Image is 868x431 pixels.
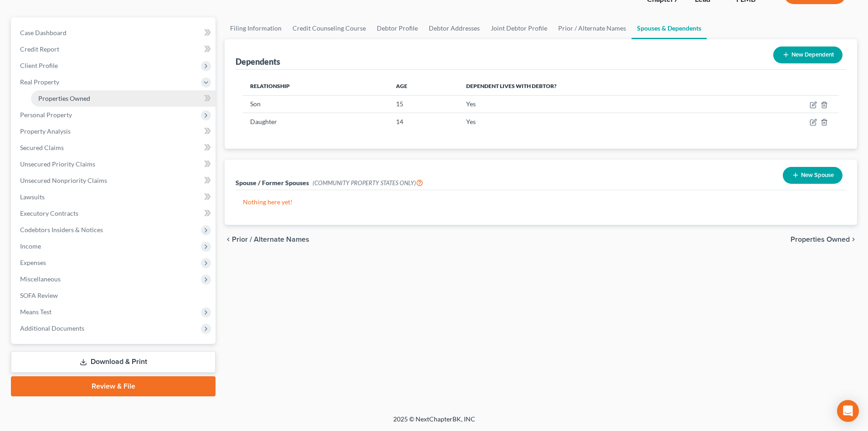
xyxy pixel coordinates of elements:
span: Unsecured Nonpriority Claims [20,177,107,184]
span: Personal Property [20,111,72,119]
a: Credit Counseling Course [287,17,371,39]
a: Review & File [11,376,216,396]
a: Property Analysis [13,123,216,140]
a: Unsecured Nonpriority Claims [13,172,216,189]
div: 2025 © NextChapterBK, INC [175,415,694,431]
a: Lawsuits [13,189,216,205]
i: chevron_right [850,236,857,243]
a: Spouses & Dependents [632,17,707,39]
a: Executory Contracts [13,205,216,222]
span: (COMMUNITY PROPERTY STATES ONLY) [313,179,423,187]
button: New Spouse [783,167,842,184]
a: Credit Report [13,41,216,57]
a: Case Dashboard [13,25,216,41]
th: Relationship [243,77,389,95]
span: Miscellaneous [20,275,61,283]
a: Debtor Profile [371,17,423,39]
td: Yes [459,95,741,113]
i: chevron_left [225,236,232,243]
button: chevron_left Prior / Alternate Names [225,236,309,243]
span: Income [20,242,41,250]
span: Prior / Alternate Names [232,236,309,243]
a: Prior / Alternate Names [553,17,632,39]
span: Additional Documents [20,324,84,332]
span: Unsecured Priority Claims [20,160,95,168]
th: Age [389,77,458,95]
a: Secured Claims [13,140,216,156]
span: Credit Report [20,45,59,53]
a: Filing Information [225,17,287,39]
span: Real Property [20,78,59,86]
span: Properties Owned [38,94,90,102]
td: 15 [389,95,458,113]
span: Secured Claims [20,144,64,151]
td: Son [243,95,389,113]
span: Means Test [20,308,51,316]
button: New Dependent [773,47,842,63]
span: Case Dashboard [20,29,67,36]
span: Codebtors Insiders & Notices [20,226,103,234]
div: Dependents [236,56,280,67]
a: Unsecured Priority Claims [13,156,216,172]
button: Properties Owned chevron_right [791,236,857,243]
a: Debtor Addresses [423,17,485,39]
td: 14 [389,113,458,130]
a: SOFA Review [13,287,216,304]
p: Nothing here yet! [243,197,839,207]
span: Spouse / Former Spouses [236,179,309,187]
td: Daughter [243,113,389,130]
div: Open Intercom Messenger [837,400,859,422]
a: Joint Debtor Profile [485,17,553,39]
a: Properties Owned [31,90,216,107]
a: Download & Print [11,351,216,373]
span: Lawsuits [20,193,45,201]
th: Dependent lives with debtor? [459,77,741,95]
span: Executory Contracts [20,209,78,217]
span: Expenses [20,259,46,266]
span: Client Profile [20,62,58,69]
td: Yes [459,113,741,130]
span: Property Analysis [20,127,71,135]
span: Properties Owned [791,236,850,243]
span: SOFA Review [20,291,58,299]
